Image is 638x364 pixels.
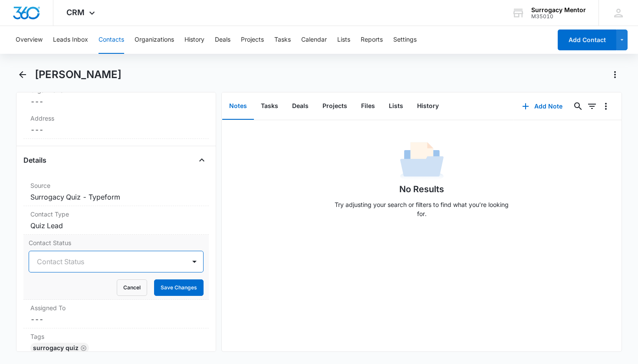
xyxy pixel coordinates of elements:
button: Projects [241,26,264,54]
div: Contact TypeQuiz Lead [23,206,209,235]
button: Actions [608,68,622,82]
img: No Data [400,139,444,183]
div: account name [531,7,586,13]
div: Address--- [23,110,209,139]
label: Assigned To [30,303,202,312]
div: account id [531,13,586,20]
button: Tasks [274,26,291,54]
dd: --- [30,125,202,135]
p: Try adjusting your search or filters to find what you’re looking for. [331,200,513,218]
div: TagsSurrogacy QuizRemove [23,328,209,361]
h1: [PERSON_NAME] [35,68,122,81]
button: Settings [393,26,417,54]
button: Add Contact [558,30,616,50]
button: Back [16,68,30,82]
button: Deals [285,93,316,120]
button: Projects [316,93,354,120]
div: Surrogacy Quiz [30,343,89,353]
button: Contacts [99,26,124,54]
dd: --- [30,96,202,107]
dd: Surrogacy Quiz - Typeform [30,192,202,202]
button: Lists [382,93,410,120]
button: Filters [585,99,599,113]
button: Notes [222,93,254,120]
button: Overview [16,26,43,54]
button: History [184,26,204,54]
button: Close [195,153,209,167]
button: Lists [337,26,350,54]
div: Organization--- [23,82,209,110]
dd: Quiz Lead [30,220,202,231]
button: Search... [571,99,585,113]
label: Source [30,181,202,190]
button: Cancel [117,279,147,296]
button: Reports [361,26,383,54]
span: CRM [66,8,85,17]
label: Tags [30,332,202,341]
dd: --- [30,314,202,325]
button: Files [354,93,382,120]
label: Contact Status [29,238,204,247]
button: Overflow Menu [599,99,613,113]
button: Calendar [301,26,327,54]
button: History [410,93,446,120]
button: Organizations [135,26,174,54]
button: Save Changes [154,279,204,296]
h4: Details [23,155,46,165]
button: Add Note [513,96,571,117]
button: Deals [215,26,230,54]
button: Tasks [254,93,285,120]
button: Remove [80,345,86,351]
div: SourceSurrogacy Quiz - Typeform [23,177,209,206]
label: Address [30,114,202,123]
label: Contact Type [30,210,202,219]
div: Assigned To--- [23,300,209,328]
h1: No Results [399,183,444,196]
button: Leads Inbox [53,26,88,54]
